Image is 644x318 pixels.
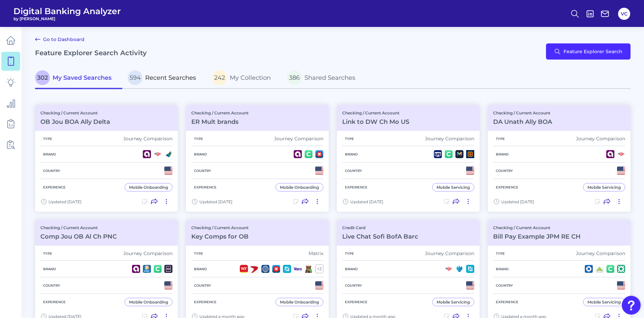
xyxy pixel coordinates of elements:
h5: Country [40,169,63,173]
div: Mobile Servicing [437,185,470,190]
a: Checking / Current AccountDA Unath Ally BOATypeJourney ComparisonBrandCountryExperienceMobile Ser... [488,105,631,212]
a: Go to Dashboard [35,35,85,43]
a: Checking / Current AccountLink to DW Ch Mo USTypeJourney ComparisonBrandCountryExperienceMobile S... [337,105,480,212]
p: Checking / Current Account [191,225,249,230]
h3: DA Unath Ally BOA [493,118,552,126]
h3: Comp Jou OB Al Ch PNC [40,233,117,240]
p: Checking / Current Account [493,110,552,115]
h3: Link to DW Ch Mo US [342,118,409,126]
h5: Type [40,137,55,141]
h5: Experience [40,185,68,189]
span: Recent Searches [145,74,196,81]
h5: Brand [493,267,511,271]
h5: Experience [191,300,219,304]
div: Mobile Onboarding [280,299,319,305]
a: 242My Collection [207,68,282,89]
div: Journey Comparison [274,136,323,142]
p: Checking / Current Account [40,110,110,115]
span: Feature Explorer Search [563,49,622,54]
button: VC [618,8,630,20]
h5: Type [191,251,206,256]
h5: Country [493,283,516,288]
button: Feature Explorer Search [546,43,631,60]
h5: Type [493,137,508,141]
h3: ER Mult brands [191,118,249,126]
h5: Country [493,169,516,173]
div: Journey Comparison [425,136,474,142]
span: Updated [DATE] [199,199,232,204]
div: Mobile Servicing [587,185,621,190]
h5: Type [40,251,55,256]
h5: Brand [40,152,59,156]
h5: Brand [191,152,210,156]
h5: Experience [493,300,521,304]
h5: Brand [342,152,360,156]
p: Checking / Current Account [493,225,581,230]
a: 386Shared Searches [282,68,366,89]
h5: Country [191,283,214,288]
h5: Experience [342,300,370,304]
h5: Brand [191,267,210,271]
div: Mobile Onboarding [129,185,168,190]
h5: Type [191,137,206,141]
p: Checking / Current Account [342,110,409,115]
h2: Feature Explorer Search Activity [35,49,147,57]
h5: Experience [40,300,68,304]
span: Updated [DATE] [49,199,82,204]
div: Mobile Onboarding [129,299,168,305]
h5: Type [342,251,357,256]
h3: Bill Pay Example JPM RE CH [493,233,581,240]
a: Checking / Current AccountOB Jou BOA Ally DeltaTypeJourney ComparisonBrandCountryExperienceMobile... [35,105,178,212]
h5: Experience [191,185,219,189]
h5: Country [191,169,214,173]
h5: Experience [493,185,521,189]
h5: Brand [493,152,511,156]
h5: Brand [40,267,59,271]
a: 302My Saved Searches [35,68,122,89]
h5: Experience [342,185,370,189]
span: Shared Searches [304,74,355,81]
button: Open Resource Center [622,296,641,315]
div: Matrix [309,250,323,256]
div: Mobile Servicing [437,299,470,305]
div: Journey Comparison [425,250,474,256]
h5: Country [342,283,365,288]
span: Updated [DATE] [501,199,534,204]
h5: Country [342,169,365,173]
div: + 2 [315,264,323,273]
h5: Country [40,283,63,288]
a: Checking / Current AccountER Mult brandsTypeJourney ComparisonBrandCountryExperienceMobile Onboar... [186,105,329,212]
span: My Collection [230,74,271,81]
h3: Live Chat Sofi BofA Barc [342,233,418,240]
h3: Key Comps for OB [191,233,249,240]
div: Mobile Servicing [587,299,621,305]
div: Journey Comparison [576,250,625,256]
span: 386 [287,70,302,85]
p: Credit Card [342,225,418,230]
span: My Saved Searches [53,74,111,81]
p: Checking / Current Account [191,110,249,115]
h5: Type [342,137,357,141]
div: Journey Comparison [123,136,172,142]
span: 302 [35,70,50,85]
a: 594Recent Searches [122,68,207,89]
div: Mobile Onboarding [280,185,319,190]
span: 242 [212,70,227,85]
span: by [PERSON_NAME] [13,16,121,21]
p: Checking / Current Account [40,225,117,230]
h5: Brand [342,267,360,271]
span: Digital Banking Analyzer [13,6,121,16]
span: Updated [DATE] [350,199,383,204]
h5: Type [493,251,508,256]
div: Journey Comparison [576,136,625,142]
div: Journey Comparison [123,250,172,256]
span: 594 [128,70,142,85]
h3: OB Jou BOA Ally Delta [40,118,110,126]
